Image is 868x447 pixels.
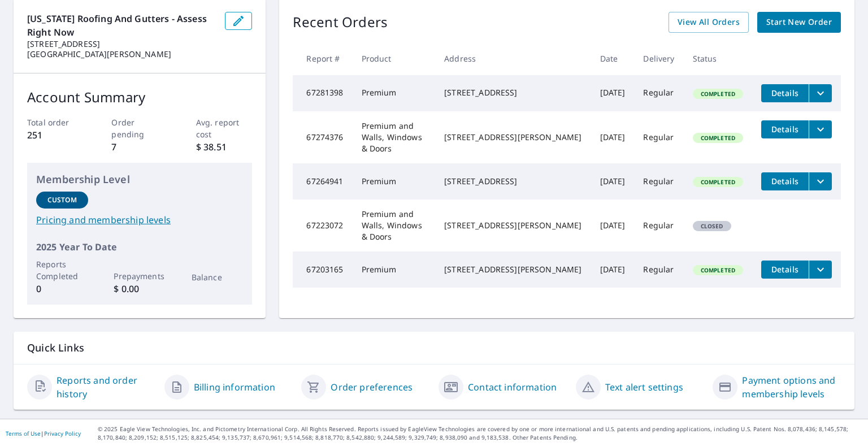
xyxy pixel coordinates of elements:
td: Regular [634,163,683,199]
button: filesDropdownBtn-67274376 [809,120,832,138]
p: Recent Orders [293,12,388,33]
a: Payment options and membership levels [742,374,841,401]
td: 67264941 [293,163,352,199]
p: Prepayments [114,270,166,282]
a: Terms of Use [6,429,41,437]
p: © 2025 Eagle View Technologies, Inc. and Pictometry International Corp. All Rights Reserved. Repo... [98,425,862,442]
a: Text alert settings [605,380,683,394]
p: 251 [27,128,84,142]
p: 7 [111,140,168,154]
p: | [6,430,81,437]
div: [STREET_ADDRESS][PERSON_NAME] [444,220,581,231]
a: Billing information [194,380,275,394]
td: 67274376 [293,111,352,163]
td: [DATE] [591,111,635,163]
button: filesDropdownBtn-67203165 [809,261,832,279]
span: Details [768,264,802,275]
p: $ 38.51 [196,140,253,154]
a: Privacy Policy [44,429,81,437]
p: Membership Level [36,172,243,187]
td: [DATE] [591,199,635,251]
td: Regular [634,199,683,251]
div: [STREET_ADDRESS][PERSON_NAME] [444,264,581,275]
th: Address [435,42,591,75]
td: Regular [634,111,683,163]
button: filesDropdownBtn-67264941 [809,172,832,190]
button: detailsBtn-67274376 [761,120,809,138]
th: Product [353,42,436,75]
td: 67203165 [293,251,352,288]
a: Pricing and membership levels [36,213,243,227]
p: Reports Completed [36,258,88,282]
span: Completed [694,134,742,142]
p: Order pending [111,116,168,140]
a: View All Orders [669,12,749,33]
div: [STREET_ADDRESS] [444,87,581,98]
button: filesDropdownBtn-67281398 [809,84,832,102]
p: Balance [192,271,244,283]
span: Completed [694,90,742,98]
p: Account Summary [27,87,252,107]
p: [GEOGRAPHIC_DATA][PERSON_NAME] [27,49,216,59]
span: Details [768,88,802,98]
button: detailsBtn-67203165 [761,261,809,279]
td: Regular [634,75,683,111]
th: Date [591,42,635,75]
span: Details [768,124,802,134]
p: [STREET_ADDRESS] [27,39,216,49]
td: Regular [634,251,683,288]
td: Premium [353,75,436,111]
td: Premium and Walls, Windows & Doors [353,111,436,163]
p: Avg. report cost [196,116,253,140]
div: [STREET_ADDRESS] [444,176,581,187]
td: 67281398 [293,75,352,111]
button: detailsBtn-67264941 [761,172,809,190]
td: [DATE] [591,251,635,288]
span: Details [768,176,802,186]
span: Completed [694,178,742,186]
a: Contact information [468,380,557,394]
div: [STREET_ADDRESS][PERSON_NAME] [444,132,581,143]
span: Completed [694,266,742,274]
span: Closed [694,222,730,230]
td: [DATE] [591,75,635,111]
span: View All Orders [678,15,740,29]
td: 67223072 [293,199,352,251]
td: Premium [353,251,436,288]
p: $ 0.00 [114,282,166,296]
th: Delivery [634,42,683,75]
a: Start New Order [757,12,841,33]
a: Reports and order history [57,374,155,401]
p: Custom [47,195,77,205]
p: [US_STATE] Roofing and Gutters - Assess Right Now [27,12,216,39]
th: Status [684,42,752,75]
p: Quick Links [27,341,841,355]
td: Premium [353,163,436,199]
a: Order preferences [331,380,413,394]
p: 2025 Year To Date [36,240,243,254]
button: detailsBtn-67281398 [761,84,809,102]
td: Premium and Walls, Windows & Doors [353,199,436,251]
span: Start New Order [766,15,832,29]
p: Total order [27,116,84,128]
td: [DATE] [591,163,635,199]
th: Report # [293,42,352,75]
p: 0 [36,282,88,296]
